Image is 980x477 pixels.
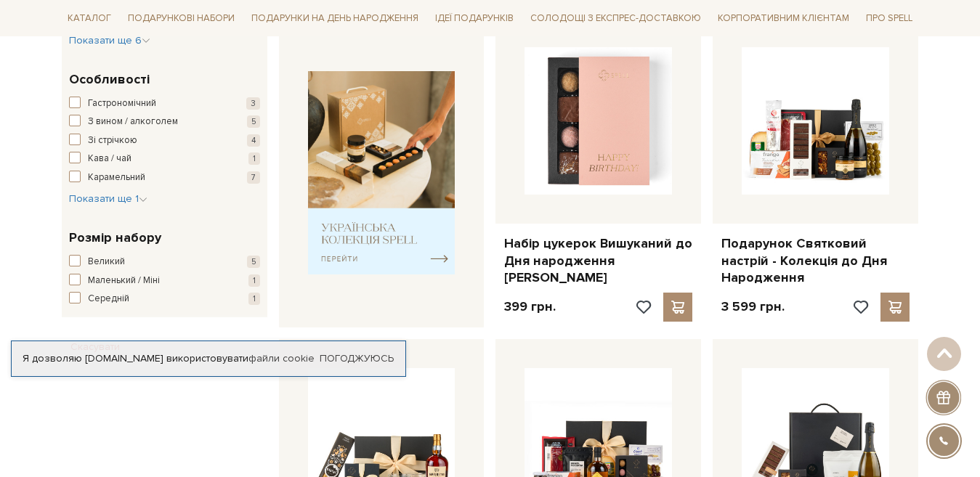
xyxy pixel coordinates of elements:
p: 399 грн. [504,298,556,315]
span: Великий [88,255,125,269]
a: Ідеї подарунків [429,7,519,30]
span: Особливості [69,70,150,89]
span: Гастрономічний [88,97,156,111]
a: Набір цукерок Вишуканий до Дня народження [PERSON_NAME] [504,235,692,286]
a: Подарунки на День народження [246,7,424,30]
button: Середній 1 [69,292,260,306]
span: Показати ще 6 [69,34,150,46]
a: Подарункові набори [122,7,240,30]
span: Зі стрічкою [88,134,137,148]
button: З вином / алкоголем 5 [69,115,260,129]
div: Я дозволяю [DOMAIN_NAME] використовувати [12,352,405,365]
a: файли cookie [248,352,315,364]
button: Зі стрічкою 4 [69,134,260,148]
button: Карамельний 7 [69,171,260,185]
span: Показати ще 1 [69,192,147,205]
span: 4 [247,134,260,147]
button: Великий 5 [69,255,260,269]
span: 1 [248,293,260,305]
button: Скасувати [62,335,129,359]
span: З вином / алкоголем [88,115,178,129]
span: Середній [88,292,129,306]
span: 5 [247,256,260,268]
button: Показати ще 6 [69,33,150,48]
span: Кава / чай [88,152,131,166]
span: Карамельний [88,171,145,185]
button: Показати ще 1 [69,192,147,206]
a: Каталог [62,7,117,30]
span: 1 [248,152,260,165]
span: Маленький / Міні [88,274,160,288]
a: Солодощі з експрес-доставкою [525,6,707,30]
a: Погоджуюсь [320,352,394,365]
span: Розмір набору [69,228,161,248]
button: Маленький / Міні 1 [69,274,260,288]
button: Гастрономічний 3 [69,97,260,111]
button: Кава / чай 1 [69,152,260,166]
span: 1 [248,274,260,287]
img: banner [308,71,455,275]
a: Про Spell [860,7,918,30]
span: 7 [247,171,260,184]
span: 5 [247,115,260,128]
a: Подарунок Святковий настрій - Колекція до Дня Народження [721,235,910,286]
a: Корпоративним клієнтам [712,7,855,30]
span: 3 [246,97,260,110]
p: 3 599 грн. [721,298,785,315]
